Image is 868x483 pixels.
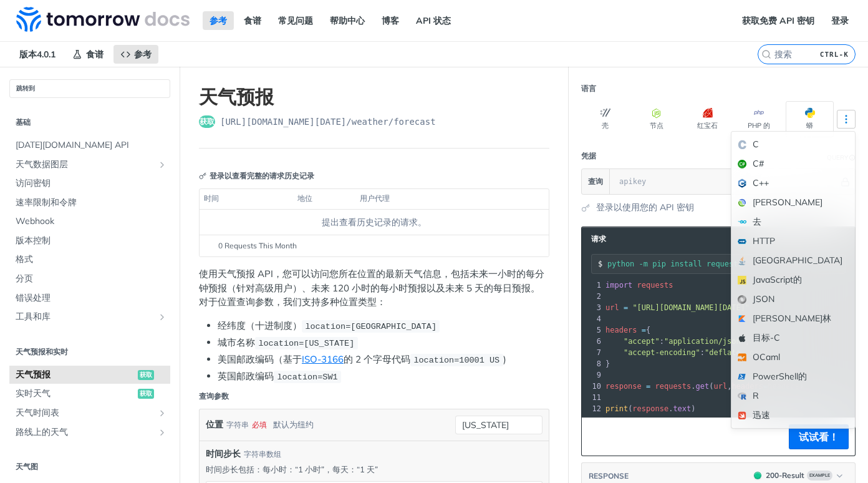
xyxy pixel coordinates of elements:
[413,356,499,365] span: location=10001 US
[807,471,832,481] span: Example
[605,404,696,413] span: ( . )
[218,353,410,365] font: 美国邮政编码（基于 的 2 个字母代码
[605,359,610,368] span: }
[632,404,668,413] span: response
[588,470,629,482] button: RESPONSE
[596,201,694,214] a: 登录以使用您的 API 密钥
[753,254,849,267] font: [GEOGRAPHIC_DATA]
[582,347,603,358] div: 7
[206,464,542,475] p: 时间步长包括：每小时：“1 小时”，每天：“1 天”
[9,193,170,212] a: 速率限制和令牌
[655,382,692,391] span: requests
[602,121,609,130] font: 壳
[16,177,167,190] span: 访问密钥
[199,172,206,180] svg: 钥匙
[696,382,710,391] span: get
[252,416,267,434] div: 必填
[731,367,855,386] div: PowerShell的
[731,348,855,367] div: OCaml
[748,469,849,482] button: 200200-ResultExample
[9,212,170,231] a: Webhook
[646,382,650,391] span: =
[753,273,849,286] font: JavaScript的
[16,235,167,247] span: 版本控制
[9,423,170,442] a: 路线上的天气显示路线天气的子页面
[841,114,852,125] svg: 更多省略号
[753,293,849,306] font: JSON
[199,391,229,402] div: 查询参数
[12,45,62,64] span: 版本4.0.1
[581,150,596,162] div: 凭据
[237,11,268,30] a: 食谱
[16,215,167,228] span: Webhook
[16,311,154,323] span: 工具和库
[605,326,637,334] span: headers
[605,382,642,391] span: response
[9,308,170,326] a: 工具和库显示工具和库的子页面
[277,373,337,382] span: location=SW1
[731,173,855,193] div: C++
[607,260,845,268] input: 请求说明
[786,101,834,137] button: 蟒
[157,408,167,418] button: 显示天气时间线的子页面
[748,121,770,130] font: PHP 的
[9,461,170,472] h2: 天气图
[134,49,152,61] span: 参考
[203,11,234,30] a: 参考
[632,303,750,312] span: "[URL][DOMAIN_NAME][DATE]"
[582,392,603,403] div: 11
[9,79,170,98] button: 跳转到
[731,406,855,425] div: 迅速
[624,303,628,312] span: =
[605,326,650,334] span: {
[588,176,603,187] span: 查询
[582,403,603,414] div: 12
[705,348,790,357] span: "deflate, gzip, br"
[9,366,170,384] a: 天气预报获取
[582,313,603,324] div: 4
[138,370,154,380] span: 获取
[605,281,632,290] span: import
[806,121,813,130] font: 蟒
[582,381,603,392] div: 10
[753,389,849,402] font: R
[9,270,170,288] a: 分页
[16,273,167,285] span: 分页
[244,449,281,460] div: 字符串数组
[731,328,855,348] div: 目标-C
[731,251,855,270] div: [GEOGRAPHIC_DATA]
[16,388,135,400] span: 实时天气
[199,267,549,310] p: 使用天气预报 API，您可以访问您所在位置的最新天气信息，包括未来一小时的每分钟预报（针对高级用户）、未来 120 小时的每小时预报以及未来 5 天的每日预报。 对于位置查询参数，我们支持多种位...
[731,193,855,212] div: [PERSON_NAME]
[605,303,619,312] span: url
[766,470,804,481] div: 200 - Result
[218,370,274,382] font: 英国邮政编码
[697,121,718,130] font: 红宝石
[731,154,855,173] div: C#
[218,353,549,367] li: )
[582,336,603,347] div: 6
[258,339,354,348] span: location=[US_STATE]
[582,302,603,313] div: 3
[753,177,849,190] font: C++
[731,212,855,232] div: 去
[218,336,255,348] font: 城市名称
[9,289,170,308] a: 错误处理
[16,369,135,381] span: 天气预报
[199,115,215,128] span: 获取
[632,101,680,137] button: 节点
[9,404,170,422] a: 天气时间表显示天气时间线的子页面
[9,117,170,128] h2: 基础
[605,348,790,357] span: :
[581,101,629,137] button: 壳
[582,369,603,381] div: 9
[731,290,855,309] div: JSON
[16,426,154,439] span: 路线上的天气
[16,407,154,419] span: 天气时间表
[624,348,700,357] span: "accept-encoding"
[753,409,849,422] font: 迅速
[9,250,170,269] a: 格式
[205,216,544,229] div: 提出查看历史记录的请求。
[9,384,170,403] a: 实时天气获取
[199,85,549,108] h1: 天气预报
